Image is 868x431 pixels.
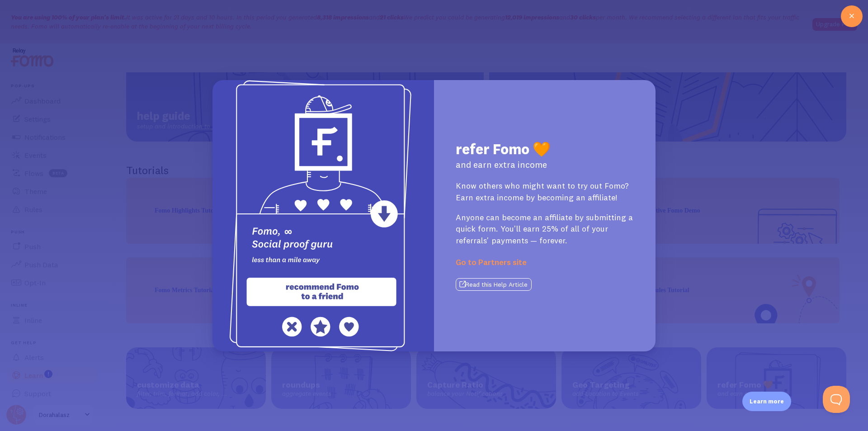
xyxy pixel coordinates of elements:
[230,80,411,351] img: refer Fomo 🧡
[456,278,532,291] button: Read this Help Article
[750,397,784,406] p: Learn more
[456,212,639,246] p: Anyone can become an affiliate by submitting a quick form. You'll earn 25% of all of your referra...
[456,257,527,267] a: Go to Partners site
[823,386,850,413] iframe: Help Scout Beacon - Open
[456,158,547,171] p: and earn extra income
[742,392,791,411] div: Learn more
[456,180,639,203] p: Know others who might want to try out Fomo? Earn extra income by becoming an affiliate!
[456,140,551,158] h1: refer Fomo 🧡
